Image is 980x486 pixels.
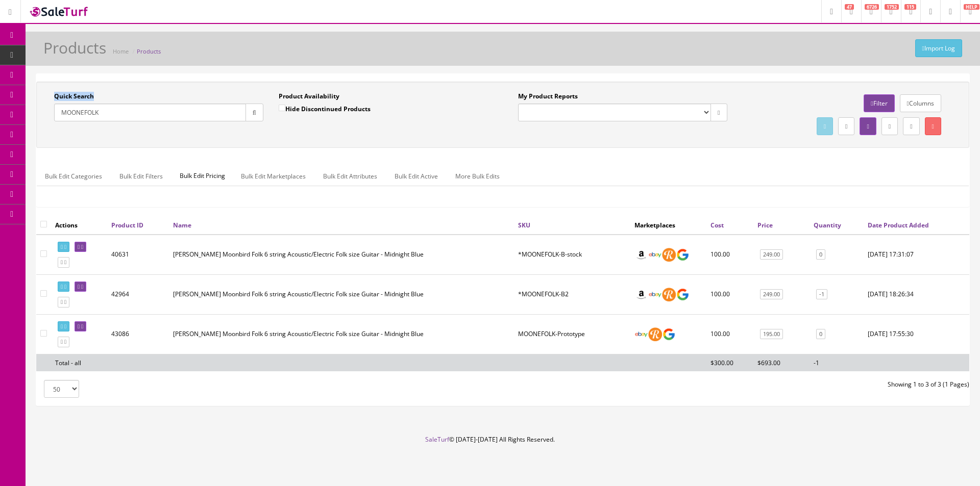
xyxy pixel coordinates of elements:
a: Bulk Edit Filters [111,166,171,186]
a: Import Log [915,39,962,57]
a: SKU [518,221,530,229]
a: Columns [900,94,941,112]
a: Name [173,221,191,229]
div: Showing 1 to 3 of 3 (1 Pages) [503,380,977,389]
label: My Product Reports [518,92,578,101]
td: 100.00 [706,314,753,354]
a: SaleTurf [425,435,449,444]
img: reverb [648,327,662,341]
label: Hide Discontinued Products [279,104,371,114]
img: ebay [648,288,662,301]
h1: Products [43,39,106,56]
td: $693.00 [753,354,810,371]
input: Hide Discontinued Products [279,105,285,111]
a: 249.00 [760,249,783,260]
td: Luna Moonbird Folk 6 string Acoustic/Electric Folk size Guitar - Midnight Blue [169,314,514,354]
a: Product ID [111,221,143,229]
a: 0 [816,329,825,340]
td: *MOONEFOLK-B2 [514,274,630,314]
td: 2025-07-09 18:26:34 [864,274,969,314]
th: Actions [51,216,107,234]
a: Quantity [814,221,841,229]
a: -1 [816,289,827,300]
img: reverb [662,248,676,262]
span: 47 [845,4,854,10]
span: Bulk Edit Pricing [172,166,233,186]
td: Luna Moonbird Folk 6 string Acoustic/Electric Folk size Guitar - Midnight Blue [169,235,514,275]
th: Marketplaces [630,216,706,234]
img: amazon [634,248,648,262]
img: reverb [662,288,676,301]
td: $300.00 [706,354,753,371]
img: ebay [634,327,648,341]
img: google_shopping [662,327,676,341]
span: 6726 [865,4,879,10]
label: Product Availability [279,92,339,101]
a: Price [757,221,773,229]
td: Total - all [51,354,107,371]
a: 0 [816,249,825,260]
td: -1 [810,354,864,371]
img: google_shopping [676,288,690,301]
a: Filter [864,94,894,112]
td: 42964 [107,274,169,314]
td: 2025-07-18 17:55:30 [864,314,969,354]
td: 43086 [107,314,169,354]
span: 1752 [885,4,899,10]
td: *MOONEFOLK-B-stock [514,235,630,275]
a: Bulk Edit Attributes [315,166,385,186]
td: MOONEFOLK-Prototype [514,314,630,354]
img: ebay [648,248,662,262]
a: 249.00 [760,289,783,300]
span: 115 [904,4,916,10]
a: Home [113,47,129,55]
a: Cost [710,221,724,229]
td: 100.00 [706,235,753,275]
td: 40631 [107,235,169,275]
img: SaleTurf [29,5,90,18]
a: Bulk Edit Categories [37,166,110,186]
img: google_shopping [676,248,690,262]
label: Quick Search [54,92,94,101]
a: More Bulk Edits [447,166,508,186]
a: 195.00 [760,329,783,340]
span: HELP [964,4,979,10]
img: amazon [634,288,648,301]
td: Luna Moonbird Folk 6 string Acoustic/Electric Folk size Guitar - Midnight Blue [169,274,514,314]
a: Bulk Edit Marketplaces [233,166,314,186]
a: Products [137,47,161,55]
input: Search [54,104,246,121]
td: 100.00 [706,274,753,314]
a: Date Product Added [868,221,929,229]
td: 2024-12-03 17:31:07 [864,235,969,275]
a: Bulk Edit Active [386,166,446,186]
